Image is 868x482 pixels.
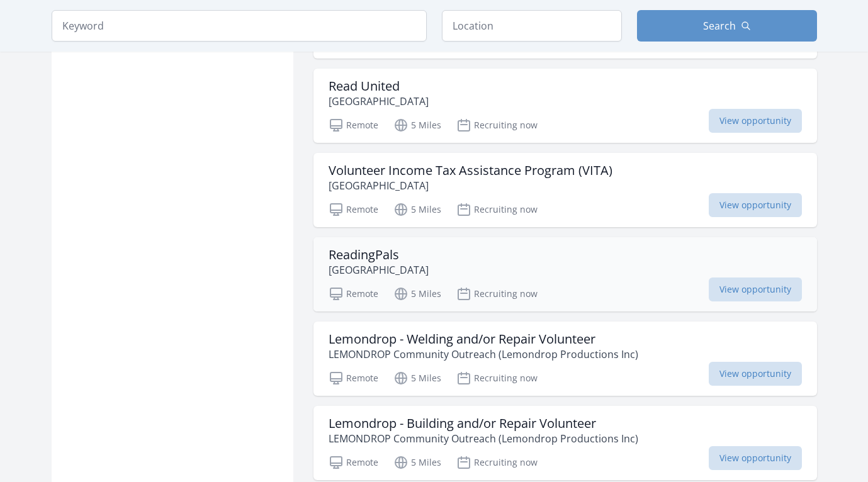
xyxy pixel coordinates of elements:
h3: Read United [329,79,429,94]
h3: ReadingPals [329,247,429,262]
span: Search [703,18,736,33]
p: 5 Miles [393,118,441,133]
h3: Volunteer Income Tax Assistance Program (VITA) [329,163,612,178]
p: Recruiting now [456,455,538,470]
p: Remote [329,118,378,133]
a: Lemondrop - Building and/or Repair Volunteer LEMONDROP Community Outreach (Lemondrop Productions ... [313,406,817,480]
span: View opportunity [709,109,802,133]
p: [GEOGRAPHIC_DATA] [329,178,612,193]
span: View opportunity [709,277,802,301]
span: View opportunity [709,362,802,386]
p: Remote [329,455,378,470]
p: Recruiting now [456,202,538,217]
p: 5 Miles [393,371,441,386]
p: 5 Miles [393,286,441,301]
a: Volunteer Income Tax Assistance Program (VITA) [GEOGRAPHIC_DATA] Remote 5 Miles Recruiting now Vi... [313,153,817,227]
p: Remote [329,202,378,217]
a: ReadingPals [GEOGRAPHIC_DATA] Remote 5 Miles Recruiting now View opportunity [313,237,817,311]
h3: Lemondrop - Welding and/or Repair Volunteer [329,332,638,347]
p: Remote [329,371,378,386]
p: Recruiting now [456,286,538,301]
p: LEMONDROP Community Outreach (Lemondrop Productions Inc) [329,431,638,446]
p: 5 Miles [393,202,441,217]
span: View opportunity [709,193,802,217]
button: Search [637,10,817,42]
h3: Lemondrop - Building and/or Repair Volunteer [329,416,638,431]
input: Location [442,10,622,42]
a: Lemondrop - Welding and/or Repair Volunteer LEMONDROP Community Outreach (Lemondrop Productions I... [313,322,817,396]
p: Remote [329,286,378,301]
p: [GEOGRAPHIC_DATA] [329,94,429,109]
a: Read United [GEOGRAPHIC_DATA] Remote 5 Miles Recruiting now View opportunity [313,69,817,143]
p: LEMONDROP Community Outreach (Lemondrop Productions Inc) [329,347,638,362]
p: Recruiting now [456,118,538,133]
span: View opportunity [709,446,802,470]
p: [GEOGRAPHIC_DATA] [329,262,429,277]
p: Recruiting now [456,371,538,386]
input: Keyword [52,10,427,42]
p: 5 Miles [393,455,441,470]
